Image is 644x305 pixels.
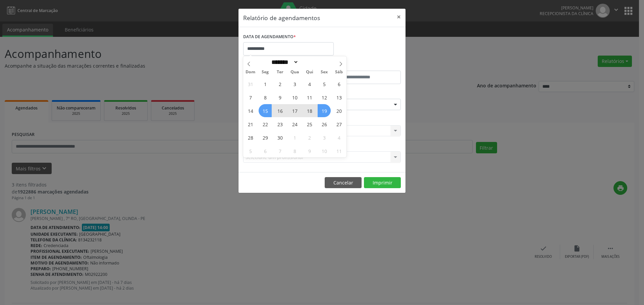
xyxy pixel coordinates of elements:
[324,60,401,71] label: ATÉ
[273,70,287,74] span: Ter
[244,144,257,157] span: Outubro 5, 2025
[273,118,286,131] span: Setembro 23, 2025
[332,77,345,90] span: Setembro 6, 2025
[258,70,273,74] span: Seg
[269,59,299,66] select: Month
[288,131,301,144] span: Outubro 1, 2025
[392,9,406,25] button: Close
[332,70,346,74] span: Sáb
[318,77,331,90] span: Setembro 5, 2025
[244,131,257,144] span: Setembro 28, 2025
[259,77,272,90] span: Setembro 1, 2025
[318,91,331,104] span: Setembro 12, 2025
[318,104,331,117] span: Setembro 19, 2025
[332,104,345,117] span: Setembro 20, 2025
[303,91,316,104] span: Setembro 11, 2025
[299,59,321,66] input: Year
[288,118,301,131] span: Setembro 24, 2025
[303,131,316,144] span: Outubro 2, 2025
[244,118,257,131] span: Setembro 21, 2025
[318,118,331,131] span: Setembro 26, 2025
[244,77,257,90] span: Agosto 31, 2025
[288,91,301,104] span: Setembro 10, 2025
[243,70,258,74] span: Dom
[288,77,301,90] span: Setembro 3, 2025
[303,144,316,157] span: Outubro 9, 2025
[303,104,316,117] span: Setembro 18, 2025
[259,104,272,117] span: Setembro 15, 2025
[318,131,331,144] span: Outubro 3, 2025
[244,91,257,104] span: Setembro 7, 2025
[332,131,345,144] span: Outubro 4, 2025
[303,118,316,131] span: Setembro 25, 2025
[332,144,345,157] span: Outubro 11, 2025
[259,144,272,157] span: Outubro 6, 2025
[317,70,332,74] span: Sex
[273,104,286,117] span: Setembro 16, 2025
[288,104,301,117] span: Setembro 17, 2025
[273,131,286,144] span: Setembro 30, 2025
[288,144,301,157] span: Outubro 8, 2025
[273,91,286,104] span: Setembro 9, 2025
[332,91,345,104] span: Setembro 13, 2025
[273,144,286,157] span: Outubro 7, 2025
[259,131,272,144] span: Setembro 29, 2025
[243,32,296,42] label: DATA DE AGENDAMENTO
[273,77,286,90] span: Setembro 2, 2025
[303,77,316,90] span: Setembro 4, 2025
[259,118,272,131] span: Setembro 22, 2025
[243,13,320,22] h5: Relatório de agendamentos
[244,104,257,117] span: Setembro 14, 2025
[332,118,345,131] span: Setembro 27, 2025
[302,70,317,74] span: Qui
[259,91,272,104] span: Setembro 8, 2025
[318,144,331,157] span: Outubro 10, 2025
[325,177,362,188] button: Cancelar
[364,177,401,188] button: Imprimir
[287,70,302,74] span: Qua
